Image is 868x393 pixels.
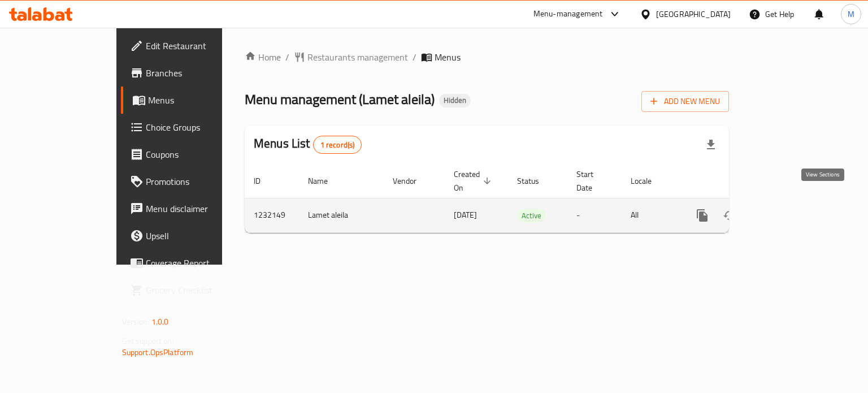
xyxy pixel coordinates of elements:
td: - [567,198,622,232]
a: Branches [121,59,262,87]
a: Support.OpsPlatform [122,345,194,360]
span: Choice Groups [146,120,253,134]
span: Created On [454,167,494,195]
a: Promotions [121,168,262,195]
span: Coverage Report [146,256,253,270]
span: Locale [631,174,666,188]
a: Restaurants management [294,50,408,64]
a: Menus [121,87,262,114]
a: Coverage Report [121,249,262,277]
span: Get support on: [122,334,174,348]
a: Upsell [121,222,262,249]
span: Menu disclaimer [146,202,253,215]
div: Total records count [313,136,362,154]
span: Vendor [393,174,431,188]
span: Hidden [439,96,471,105]
div: Export file [697,131,724,158]
span: Active [517,209,546,222]
th: Actions [680,164,806,198]
span: Edit Restaurant [146,39,253,53]
span: Restaurants management [307,50,408,64]
span: Coupons [146,148,253,161]
button: more [689,202,716,229]
h2: Menus List [254,135,362,154]
li: / [285,50,289,64]
button: Add New Menu [641,91,729,112]
span: Branches [146,66,253,80]
td: Lamet aleila [299,198,384,232]
button: Change Status [716,202,743,229]
li: / [413,50,416,64]
span: Add New Menu [650,94,720,109]
span: [DATE] [454,208,477,222]
a: Home [245,50,281,64]
div: Hidden [439,94,471,107]
div: Menu-management [533,7,603,21]
td: 1232149 [245,198,299,232]
span: Start Date [576,167,608,195]
span: 1 record(s) [314,140,362,150]
span: Upsell [146,229,253,243]
table: enhanced table [245,164,806,233]
td: All [622,198,680,232]
span: Menus [435,50,461,64]
div: [GEOGRAPHIC_DATA] [656,8,731,20]
span: Name [308,174,342,188]
span: M [848,8,854,20]
span: Menus [148,93,253,107]
div: Active [517,209,546,222]
span: Menu management ( Lamet aleila ) [245,87,435,112]
span: Promotions [146,175,253,188]
a: Coupons [121,141,262,168]
a: Menu disclaimer [121,195,262,222]
span: 1.0.0 [151,314,169,329]
span: Grocery Checklist [146,283,253,297]
a: Edit Restaurant [121,32,262,59]
span: ID [254,174,275,188]
span: Status [517,174,554,188]
span: Version: [122,314,150,329]
nav: breadcrumb [245,50,729,64]
a: Choice Groups [121,114,262,141]
a: Grocery Checklist [121,277,262,304]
